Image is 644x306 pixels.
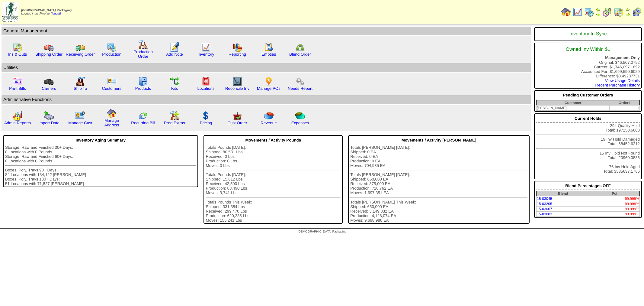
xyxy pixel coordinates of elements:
[21,9,72,15] span: Logged in as Jkoehler
[68,121,92,125] a: Manage Cust
[102,52,121,57] a: Production
[170,42,179,52] img: orders.gif
[13,111,22,121] img: graph2.png
[42,86,56,91] a: Carriers
[201,76,211,86] img: locations.gif
[537,191,590,196] th: Blend
[232,42,242,52] img: graph.gif
[35,52,62,57] a: Shipping Order
[102,86,121,91] a: Customers
[590,201,640,207] td: 99.998%
[590,196,640,201] td: 99.999%
[170,76,179,86] img: workflow.gif
[537,106,610,111] td: [PERSON_NAME]
[133,50,153,59] a: Production Order
[537,197,552,201] a: 15-03045
[44,111,54,121] img: import.gif
[164,121,185,125] a: Prod Extras
[573,7,582,17] img: line_graph.gif
[590,207,640,212] td: 99.999%
[75,42,85,52] img: truck2.gif
[595,83,640,87] a: Recent Purchase History
[107,109,117,118] img: home.gif
[225,86,249,91] a: Reconcile Inv
[632,7,642,17] img: calendarcustomer.gif
[232,76,242,86] img: line_graph2.gif
[66,52,95,57] a: Receiving Order
[602,7,612,17] img: calendarblend.gif
[166,52,183,57] a: Add Note
[350,145,527,223] div: Totals [PERSON_NAME] [DATE]: Shipped: 0 EA Received: 0 EA Production: 0 EA Moves: 704,935 EA Tota...
[264,76,274,86] img: po.png
[537,207,552,211] a: 15-03007
[170,111,179,121] img: prodextras.gif
[13,42,22,52] img: calendarinout.gif
[596,7,601,12] img: arrowleft.gif
[298,230,346,233] span: [DEMOGRAPHIC_DATA] Packaging
[614,7,623,17] img: calendarinout.gif
[2,2,18,22] img: zoroco-logo-small.webp
[206,145,341,223] div: Totals Pounds [DATE]: Shipped: 80,531 Lbs Received: 0 Lbs Production: 0 Lbs Moves: 0 Lbs Totals P...
[75,76,85,86] img: factory2.gif
[536,115,640,122] div: Current Holds
[295,76,305,86] img: workflow.png
[537,100,610,106] th: Customer
[201,42,211,52] img: line_graph.gif
[534,113,642,179] div: 294 Quality Hold Total: 197250.6608 19 Inv Hold Damaged Total: 68452.6212 15 Inv Hold Not Found T...
[264,111,274,121] img: pie_chart.png
[261,52,276,57] a: Empties
[5,145,196,186] div: Storage, Raw and Finished 30+ Days: 0 Locations with 0 Pounds Storage, Raw and Finished 60+ Days:...
[350,136,527,144] div: Movements / Activity [PERSON_NAME]
[107,42,117,52] img: calendarprod.gif
[4,121,31,125] a: Admin Reports
[104,118,119,127] a: Manage Address
[138,76,148,86] img: cabinet.gif
[584,7,594,17] img: calendarprod.gif
[75,111,86,121] img: managecust.png
[232,111,242,121] img: cust_order.png
[536,182,640,190] div: Blend Percentages OFF
[197,86,214,91] a: Locations
[537,212,552,216] a: 15-03083
[625,7,630,12] img: arrowleft.gif
[610,106,640,111] td: 1
[135,86,151,91] a: Products
[596,12,601,17] img: arrowright.gif
[536,44,640,55] div: Owned Inv Within $1
[534,43,642,89] div: Original: $46,507.0792 Current: $1,746,097.1892 Accounted For: $1,699,590.6029 Difference: $0.492...
[21,9,72,12] span: [DEMOGRAPHIC_DATA] Packaging
[610,100,640,106] th: Order#
[74,86,87,91] a: Ship To
[561,7,571,17] img: home.gif
[227,121,247,125] a: Cust Order
[625,12,630,17] img: arrowright.gif
[257,86,280,91] a: Manage POs
[138,111,148,121] img: reconcile.gif
[138,40,148,50] img: factory.gif
[38,121,59,125] a: Import Data
[536,91,640,99] div: Pending Customer Orders
[200,121,212,125] a: Pricing
[13,76,22,86] img: invoice2.gif
[8,52,27,57] a: Ins & Outs
[51,12,61,15] a: (logout)
[605,78,640,83] a: View Usage Details
[295,111,305,121] img: pie_chart2.png
[590,212,640,217] td: 99.999%
[206,136,341,144] div: Movements / Activity Pounds
[289,52,311,57] a: Blend Order
[295,42,305,52] img: network.png
[2,27,531,35] td: General Management
[537,202,552,206] a: 15-03205
[131,121,155,125] a: Recurring Bill
[291,121,309,125] a: Expenses
[536,28,640,40] div: Inventory In Sync
[44,76,54,86] img: truck3.gif
[590,191,640,196] th: Pct
[288,86,312,91] a: Needs Report
[44,42,54,52] img: truck.gif
[264,42,274,52] img: workorder.gif
[5,136,196,144] div: Inventory Aging Summary
[9,86,26,91] a: Print Bills
[171,86,178,91] a: Kits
